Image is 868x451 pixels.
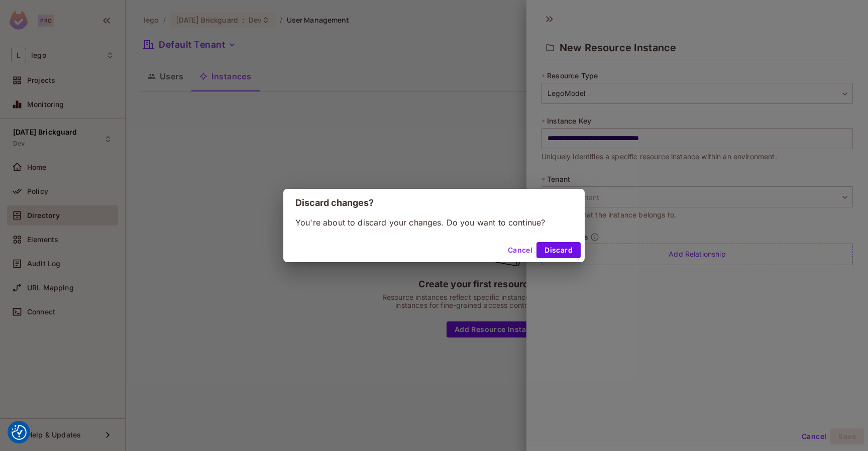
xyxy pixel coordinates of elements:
[295,217,573,228] p: You're about to discard your changes. Do you want to continue?
[504,242,536,258] button: Cancel
[12,425,27,440] button: Consent Preferences
[536,242,581,258] button: Discard
[283,189,585,217] h2: Discard changes?
[12,425,27,440] img: Revisit consent button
